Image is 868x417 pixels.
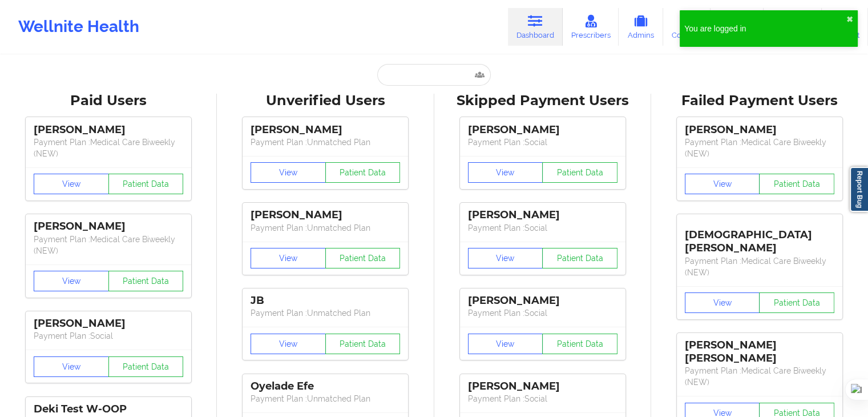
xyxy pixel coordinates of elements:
p: Payment Plan : Medical Care Biweekly (NEW) [685,255,834,278]
button: Patient Data [542,248,617,268]
button: View [251,162,326,183]
button: View [34,174,109,194]
div: [DEMOGRAPHIC_DATA][PERSON_NAME] [685,220,834,255]
div: [PERSON_NAME] [468,294,617,307]
p: Payment Plan : Social [468,137,617,148]
div: Skipped Payment Users [442,92,643,110]
a: Admins [619,8,663,46]
button: View [685,174,760,194]
button: Patient Data [759,292,834,313]
p: Payment Plan : Medical Care Biweekly (NEW) [34,137,183,159]
div: [PERSON_NAME] [468,209,617,222]
button: Patient Data [108,356,184,377]
a: Coaches [663,8,710,46]
p: Payment Plan : Social [34,330,183,342]
button: View [251,248,326,268]
div: Deki Test W-OOP [34,403,183,416]
div: [PERSON_NAME] [251,209,400,222]
p: Payment Plan : Medical Care Biweekly (NEW) [685,137,834,159]
button: View [468,162,543,183]
div: Failed Payment Users [659,92,860,110]
div: You are logged in [684,23,846,34]
button: Patient Data [542,334,617,354]
div: JB [251,294,400,307]
div: [PERSON_NAME] [34,220,183,233]
div: [PERSON_NAME] [468,123,617,137]
a: Dashboard [508,8,563,46]
p: Payment Plan : Social [468,393,617,404]
button: Patient Data [325,334,401,354]
div: Paid Users [8,92,209,110]
button: Patient Data [542,162,617,183]
button: View [34,356,109,377]
button: Patient Data [325,162,401,183]
a: Report Bug [850,167,868,212]
p: Payment Plan : Social [468,222,617,234]
button: Patient Data [759,174,834,194]
div: Oyelade Efe [251,380,400,393]
button: View [685,292,760,313]
div: [PERSON_NAME] [PERSON_NAME] [685,339,834,365]
button: close [846,15,853,24]
button: View [251,334,326,354]
button: View [468,334,543,354]
div: Unverified Users [225,92,426,110]
div: [PERSON_NAME] [251,123,400,137]
p: Payment Plan : Unmatched Plan [251,137,400,148]
p: Payment Plan : Medical Care Biweekly (NEW) [685,365,834,388]
p: Payment Plan : Medical Care Biweekly (NEW) [34,234,183,256]
button: Patient Data [108,271,184,291]
a: Prescribers [563,8,619,46]
button: View [468,248,543,268]
div: [PERSON_NAME] [34,123,183,137]
p: Payment Plan : Unmatched Plan [251,307,400,319]
button: View [34,271,109,291]
button: Patient Data [325,248,401,268]
div: [PERSON_NAME] [468,380,617,393]
p: Payment Plan : Unmatched Plan [251,222,400,234]
div: [PERSON_NAME] [685,123,834,137]
p: Payment Plan : Social [468,307,617,319]
div: [PERSON_NAME] [34,317,183,330]
p: Payment Plan : Unmatched Plan [251,393,400,404]
button: Patient Data [108,174,184,194]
